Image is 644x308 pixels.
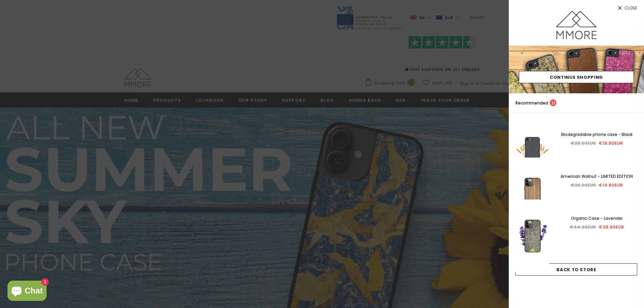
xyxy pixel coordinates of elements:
inbox-online-store-chat: Shopify online store chat [5,281,49,303]
span: Close [624,6,637,10]
a: Organic Case - Lavender [556,215,637,222]
span: Biodegradable phone case - Black [561,132,633,137]
span: €44.90EUR [570,224,596,230]
a: Back To Store [516,263,637,276]
span: €26.90EUR [571,140,596,146]
span: €38.90EUR [599,224,624,230]
span: 21 [550,99,556,106]
span: Organic Case - Lavender [571,215,623,221]
span: €19.80EUR [599,182,623,188]
span: €26.90EUR [571,182,596,188]
span: American Walnut - LIMITED EDITION [560,173,633,179]
a: search [630,100,637,106]
p: Recommended [516,99,556,106]
span: €19.80EUR [599,140,623,146]
a: American Walnut - LIMITED EDITION [556,173,637,180]
a: Continue Shopping [519,71,634,83]
a: Biodegradable phone case - Black [556,131,637,138]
